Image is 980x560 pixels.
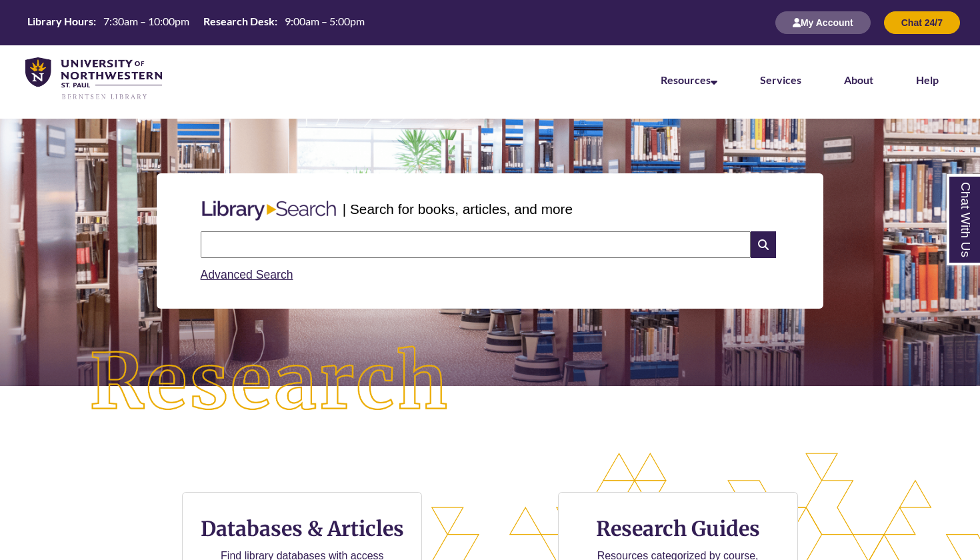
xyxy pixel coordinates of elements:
[916,73,939,86] a: Help
[22,14,98,29] th: Library Hours:
[844,73,873,86] a: About
[884,11,960,34] button: Chat 24/7
[343,199,573,219] p: | Search for books, articles, and more
[193,516,411,541] h3: Databases & Articles
[884,17,960,28] a: Chat 24/7
[198,14,279,29] th: Research Desk:
[22,14,370,31] table: Hours Today
[201,268,293,281] a: Advanced Search
[775,17,871,28] a: My Account
[760,73,801,86] a: Services
[49,306,491,459] img: Research
[775,11,871,34] button: My Account
[285,15,365,27] span: 9:00am – 5:00pm
[751,231,776,258] i: Search
[103,15,189,27] span: 7:30am – 10:00pm
[22,14,370,32] a: Hours Today
[25,57,162,101] img: UNWSP Library Logo
[661,73,717,86] a: Resources
[195,195,343,226] img: Libary Search
[569,516,787,541] h3: Research Guides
